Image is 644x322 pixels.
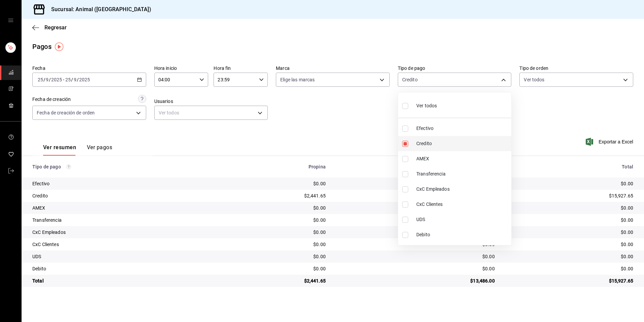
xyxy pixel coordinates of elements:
span: Ver todos [416,102,437,109]
span: AMEX [416,155,509,162]
span: Credito [416,140,509,147]
span: UDS [416,216,509,223]
span: Efectivo [416,125,509,132]
span: Debito [416,231,509,238]
span: Transferencia [416,170,509,178]
img: Tooltip marker [55,43,63,51]
span: CxC Clientes [416,201,509,208]
span: CxC Empleados [416,186,509,193]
